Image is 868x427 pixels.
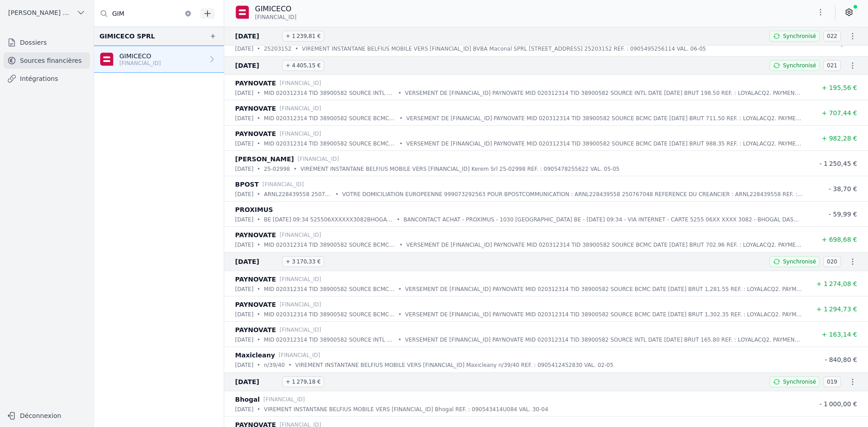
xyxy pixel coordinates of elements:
div: • [257,139,260,148]
p: [FINANCIAL_ID] [262,180,304,189]
div: • [257,164,260,174]
span: + 3 170,33 € [282,256,324,267]
span: [DATE] [235,31,278,42]
div: • [398,335,401,344]
div: • [400,240,403,249]
p: VIREMENT INSTANTANE BELFIUS MOBILE VERS [FINANCIAL_ID] Kerem Srl 25-02998 REF. : 0905478255622 VA... [301,164,620,174]
div: • [257,310,260,319]
p: 25203152 [264,44,292,53]
p: VERSEMENT DE [FINANCIAL_ID] PAYNOVATE MID 020312314 TID 38900582 SOURCE BCMC DATE [DATE] BRUT 702... [406,240,803,249]
p: [DATE] [235,190,254,199]
p: [DATE] [235,361,254,370]
span: [FINANCIAL_ID] [255,14,297,21]
span: - 59,99 € [829,211,857,218]
p: [DATE] [235,335,254,344]
p: VERSEMENT DE [FINANCIAL_ID] PAYNOVATE MID 020312314 TID 38900582 SOURCE BCMC DATE [DATE] BRUT 711... [406,114,803,123]
span: Synchronisé [783,378,816,385]
div: • [257,405,260,414]
div: • [257,89,260,98]
p: [DATE] [235,114,254,123]
span: + 707,44 € [821,109,857,117]
div: GIMICECO SPRL [99,31,155,42]
p: [FINANCIAL_ID] [280,275,321,284]
div: • [257,215,260,224]
p: Maxicleany [235,350,275,361]
p: [DATE] [235,89,254,98]
p: MID 020312314 TID 38900582 SOURCE INTL DATE [DATE] BRUT 198.50 [264,89,395,98]
a: GIMICECO [FINANCIAL_ID] [94,46,224,73]
span: [DATE] [235,376,278,387]
span: - 840,80 € [825,356,857,363]
p: [DATE] [235,405,254,414]
span: + 1 239,81 € [282,31,324,42]
a: Intégrations [4,70,90,87]
p: [FINANCIAL_ID] [264,395,305,404]
p: VERSEMENT DE [FINANCIAL_ID] PAYNOVATE MID 020312314 TID 38900582 SOURCE INTL DATE [DATE] BRUT 165... [405,335,803,344]
p: VERSEMENT DE [FINANCIAL_ID] PAYNOVATE MID 020312314 TID 38900582 SOURCE BCMC DATE [DATE] BRUT 988... [406,139,803,148]
span: - 1 250,45 € [819,160,857,167]
p: PAYNOVATE [235,78,276,89]
p: [FINANCIAL_ID] [280,230,321,239]
p: BANCONTACT ACHAT - PROXIMUS - 1030 [GEOGRAPHIC_DATA] BE - [DATE] 09:34 - VIA INTERNET - CARTE 525... [403,215,803,224]
span: + 982,28 € [821,135,857,142]
p: MID 020312314 TID 38900582 SOURCE BCMC DATE [DATE] BRUT 1,302.35 [264,310,395,319]
div: • [398,310,401,319]
span: + 1 274,08 € [816,280,857,287]
img: belfius.png [99,52,114,66]
p: [DATE] [235,139,254,148]
p: VERSEMENT DE [FINANCIAL_ID] PAYNOVATE MID 020312314 TID 38900582 SOURCE INTL DATE [DATE] BRUT 198... [405,89,803,98]
p: MID 020312314 TID 38900582 SOURCE BCMC DATE [DATE] BRUT 702.96 [264,240,396,249]
p: MID 020312314 TID 38900582 SOURCE BCMC DATE [DATE] BRUT 711.50 [264,114,396,123]
img: belfius.png [235,5,250,19]
div: • [398,89,401,98]
p: n/39/40 [264,361,285,370]
p: [FINANCIAL_ID] [278,351,320,360]
p: PAYNOVATE [235,274,276,285]
div: • [257,190,260,199]
span: [DATE] [235,60,278,71]
div: • [257,335,260,344]
p: Bhogal [235,394,260,405]
div: • [400,114,403,123]
span: [PERSON_NAME] ET PARTNERS SRL [8,8,73,17]
a: Sources financières [4,52,90,69]
p: BE [DATE] 09:34 525506XXXXXX3082BHOGAL DASHMINDER [264,215,393,224]
p: [FINANCIAL_ID] [280,79,321,88]
p: ARNL228439558 250767048 [264,190,332,199]
span: + 698,68 € [821,236,857,243]
p: VIREMENT INSTANTANE BELFIUS MOBILE VERS [FINANCIAL_ID] Bhogal REF. : 090543414U084 VAL. 30-04 [264,405,548,414]
span: + 195,56 € [821,84,857,91]
p: [DATE] [235,215,254,224]
p: [FINANCIAL_ID] [280,325,321,334]
p: GIMICECO [255,4,297,14]
p: PAYNOVATE [235,128,276,139]
p: [FINANCIAL_ID] [280,129,321,138]
div: • [257,114,260,123]
span: + 163,14 € [821,331,857,338]
p: VOTRE DOMICILIATION EUROPEENNE 999073292563 POUR BPOSTCOMMUNICATION : ARNL228439558 250767048 REF... [342,190,803,199]
p: BPOST [235,179,259,190]
p: PAYNOVATE [235,324,276,335]
p: PROXIMUS [235,204,273,215]
span: [DATE] [235,256,278,267]
p: [DATE] [235,285,254,294]
span: 022 [823,31,841,42]
div: • [257,285,260,294]
span: - 1 000,00 € [819,400,857,408]
p: PAYNOVATE [235,230,276,240]
div: • [398,285,401,294]
div: • [293,164,297,174]
p: 25-02998 [264,164,290,174]
p: PAYNOVATE [235,299,276,310]
button: Déconnexion [4,408,90,423]
p: PAYNOVATE [235,103,276,114]
p: MID 020312314 TID 38900582 SOURCE INTL DATE [DATE] BRUT 165.80 [264,335,395,344]
span: 021 [823,60,841,71]
span: Synchronisé [783,33,816,40]
div: • [295,44,298,53]
a: Dossiers [4,34,90,51]
input: Filtrer par dossier... [94,5,197,22]
div: • [257,44,260,53]
span: Synchronisé [783,62,816,69]
p: [FINANCIAL_ID] [280,104,321,113]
